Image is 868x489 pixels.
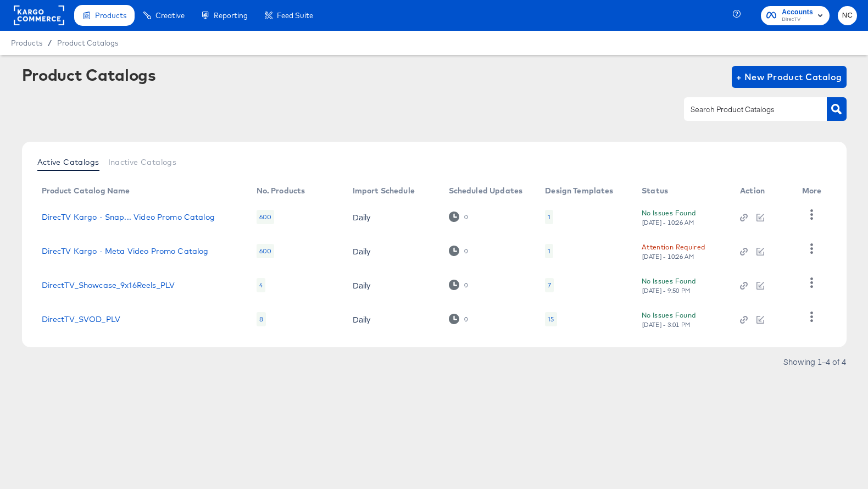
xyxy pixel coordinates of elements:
div: 600 [257,244,274,258]
span: Creative [155,11,185,20]
th: Action [731,182,793,200]
td: Daily [344,302,440,336]
th: More [793,182,835,200]
a: DirectTV_Showcase_9x16Reels_PLV [42,281,175,290]
span: DirecTV [782,15,813,24]
div: No. Products [257,186,305,195]
a: DirectTV_SVOD_PLV [42,315,121,324]
a: Product Catalogs [57,38,118,47]
div: 1 [548,213,550,221]
div: 0 [464,247,468,255]
span: Inactive Catalogs [108,158,177,166]
span: Feed Suite [277,11,313,20]
span: NC [842,9,853,22]
span: Reporting [214,11,248,20]
div: 7 [548,281,551,290]
button: + New Product Catalog [732,66,847,88]
div: 0 [449,314,468,324]
div: 7 [545,278,554,292]
div: 1 [548,247,550,255]
div: Product Catalogs [22,66,156,84]
span: Active Catalogs [37,158,99,166]
th: Status [633,182,731,200]
span: / [42,38,57,47]
div: Scheduled Updates [449,186,523,195]
span: Accounts [782,7,813,18]
div: Import Schedule [353,186,415,195]
td: Daily [344,268,440,302]
div: 4 [257,278,265,292]
div: 600 [257,210,274,224]
button: AccountsDirecTV [761,6,830,25]
span: + New Product Catalog [736,69,842,85]
div: Attention Required [642,241,705,253]
div: 0 [449,246,468,256]
div: 8 [257,312,266,326]
span: Products [95,11,126,20]
div: 0 [464,213,468,221]
button: Attention Required[DATE] - 10:26 AM [642,241,705,260]
div: 0 [464,315,468,323]
input: Search Product Catalogs [688,103,805,116]
div: 0 [464,281,468,289]
span: Products [11,38,42,47]
div: 0 [449,212,468,222]
div: 15 [548,315,554,324]
div: Product Catalog Name [42,186,130,195]
div: 0 [449,280,468,290]
a: DirecTV Kargo - Meta Video Promo Catalog [42,247,209,255]
div: Showing 1–4 of 4 [783,358,847,365]
div: 1 [545,244,553,258]
div: 15 [545,312,557,326]
a: DirecTV Kargo - Snap... Video Promo Catalog [42,213,215,221]
div: 1 [545,210,553,224]
td: Daily [344,200,440,234]
div: Design Templates [545,186,613,195]
button: NC [838,6,857,25]
div: [DATE] - 10:26 AM [642,253,694,260]
td: Daily [344,234,440,268]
